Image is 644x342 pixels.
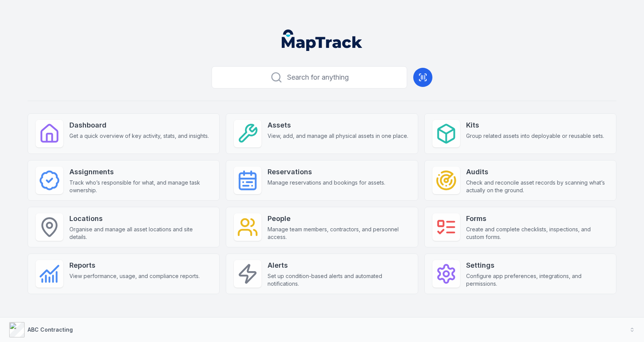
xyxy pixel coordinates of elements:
[466,260,608,271] strong: Settings
[28,113,220,154] a: DashboardGet a quick overview of key activity, stats, and insights.
[268,226,410,241] span: Manage team members, contractors, and personnel access.
[268,120,408,131] strong: Assets
[466,213,608,224] strong: Forms
[424,160,616,201] a: AuditsCheck and reconcile asset records by scanning what’s actually on the ground.
[424,207,616,247] a: FormsCreate and complete checklists, inspections, and custom forms.
[69,260,200,271] strong: Reports
[69,179,212,194] span: Track who’s responsible for what, and manage task ownership.
[226,254,418,294] a: AlertsSet up condition-based alerts and automated notifications.
[226,207,418,247] a: PeopleManage team members, contractors, and personnel access.
[466,179,608,194] span: Check and reconcile asset records by scanning what’s actually on the ground.
[269,29,375,51] nav: Global
[69,213,212,224] strong: Locations
[466,167,608,177] strong: Audits
[268,132,408,140] span: View, add, and manage all physical assets in one place.
[69,226,212,241] span: Organise and manage all asset locations and site details.
[268,167,385,177] strong: Reservations
[466,120,604,131] strong: Kits
[287,72,349,83] span: Search for anything
[268,272,410,288] span: Set up condition-based alerts and automated notifications.
[28,207,220,247] a: LocationsOrganise and manage all asset locations and site details.
[69,272,200,280] span: View performance, usage, and compliance reports.
[268,260,410,271] strong: Alerts
[466,226,608,241] span: Create and complete checklists, inspections, and custom forms.
[466,132,604,140] span: Group related assets into deployable or reusable sets.
[69,120,209,131] strong: Dashboard
[424,254,616,294] a: SettingsConfigure app preferences, integrations, and permissions.
[268,213,410,224] strong: People
[212,66,407,88] button: Search for anything
[28,160,220,201] a: AssignmentsTrack who’s responsible for what, and manage task ownership.
[424,113,616,154] a: KitsGroup related assets into deployable or reusable sets.
[268,179,385,187] span: Manage reservations and bookings for assets.
[69,132,209,140] span: Get a quick overview of key activity, stats, and insights.
[226,160,418,201] a: ReservationsManage reservations and bookings for assets.
[28,254,220,294] a: ReportsView performance, usage, and compliance reports.
[28,326,73,333] strong: ABC Contracting
[69,167,212,177] strong: Assignments
[466,272,608,288] span: Configure app preferences, integrations, and permissions.
[226,113,418,154] a: AssetsView, add, and manage all physical assets in one place.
